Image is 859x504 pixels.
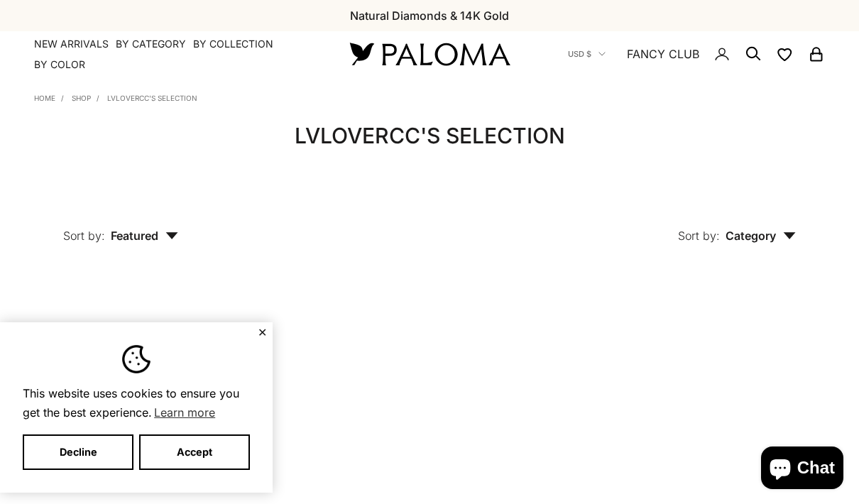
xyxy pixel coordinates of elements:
[111,229,178,243] span: Featured
[258,328,267,336] button: Close
[627,45,699,63] a: FANCY CLUB
[350,6,509,25] p: Natural Diamonds & 14K Gold
[31,196,211,256] button: Sort by: Featured
[63,229,105,243] span: Sort by:
[726,229,796,243] span: Category
[122,345,151,373] img: Cookie banner
[757,447,848,493] inbox-online-store-chat: Shopify online store chat
[23,434,133,470] button: Decline
[152,402,217,423] a: Learn more
[568,48,606,60] button: USD $
[193,37,273,51] summary: By Collection
[678,229,720,243] span: Sort by:
[23,385,250,423] span: This website uses cookies to ensure you get the best experience.
[34,37,316,72] nav: Primary navigation
[568,31,825,77] nav: Secondary navigation
[116,37,186,51] summary: By Category
[34,57,85,72] summary: By Color
[72,94,91,102] a: Shop
[34,94,55,102] a: Home
[107,94,197,102] a: LVloverCC's Selection
[34,91,197,102] nav: Breadcrumb
[139,434,250,470] button: Accept
[65,122,795,150] h1: LVloverCC's Selection
[568,48,591,60] span: USD $
[645,196,828,256] button: Sort by: Category
[34,37,109,51] a: NEW ARRIVALS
